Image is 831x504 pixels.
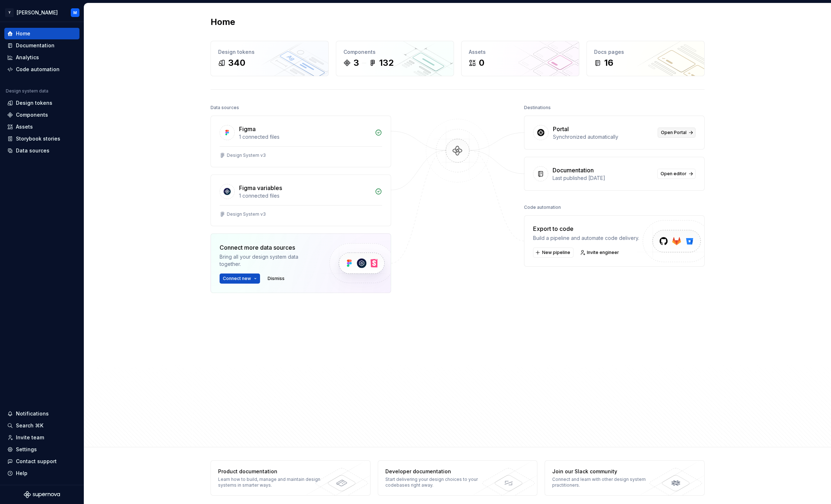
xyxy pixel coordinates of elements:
div: Documentation [553,166,594,175]
a: Data sources [4,145,79,156]
a: Components3132 [336,41,454,76]
a: Invite engineer [578,247,622,258]
span: Invite engineer [587,250,619,255]
div: Components [343,48,446,56]
div: Search ⌘K [16,422,43,429]
span: Open editor [661,171,687,177]
div: Design tokens [218,48,321,56]
div: 1 connected files [239,133,371,141]
a: Documentation [4,40,79,51]
a: Settings [4,444,79,455]
a: Code automation [4,64,79,75]
div: Help [16,470,27,477]
a: Figma1 connected filesDesign System v3 [211,116,391,167]
div: Code automation [16,66,60,73]
div: Storybook stories [16,135,60,142]
a: Docs pages16 [587,41,705,76]
div: Contact support [16,458,57,465]
div: Connect and learn with other design system practitioners. [552,477,657,488]
div: Code automation [524,202,561,212]
button: Y[PERSON_NAME]M [1,5,82,20]
div: [PERSON_NAME] [17,9,58,16]
div: 16 [604,57,613,69]
a: Storybook stories [4,133,79,145]
div: Assets [16,123,33,130]
div: Export to code [533,224,639,233]
button: Notifications [4,408,79,419]
a: Open Portal [658,128,696,138]
div: Design tokens [16,99,52,107]
span: Connect new [223,276,251,281]
div: Documentation [16,42,55,49]
div: 3 [354,57,359,69]
h2: Home [211,16,235,28]
a: Analytics [4,52,79,63]
span: New pipeline [542,250,570,255]
div: Start delivering your design choices to your codebases right away. [385,477,490,488]
a: Invite team [4,432,79,443]
a: Design tokens [4,97,79,109]
div: Last published [DATE] [553,175,653,182]
div: Learn how to build, manage and maintain design systems in smarter ways. [218,477,323,488]
div: Analytics [16,54,39,61]
a: Design tokens340 [211,41,329,76]
button: Connect new [220,273,260,284]
button: New pipeline [533,247,574,258]
div: Synchronized automatically [553,133,653,141]
div: Design System v3 [227,152,266,158]
button: Search ⌘K [4,420,79,431]
svg: Supernova Logo [24,491,60,498]
a: Figma variables1 connected filesDesign System v3 [211,175,391,226]
div: Build a pipeline and automate code delivery. [533,234,639,242]
a: Assets0 [461,41,579,76]
a: Components [4,109,79,121]
div: Join our Slack community [552,468,657,475]
div: Y [5,8,14,17]
div: Design System v3 [227,211,266,217]
div: 1 connected files [239,192,371,199]
div: Docs pages [594,48,697,56]
a: Join our Slack communityConnect and learn with other design system practitioners. [545,460,705,496]
a: Assets [4,121,79,133]
button: Contact support [4,456,79,467]
a: Open editor [657,169,696,179]
div: 340 [228,57,245,69]
div: M [73,10,77,16]
div: Assets [469,48,572,56]
div: Developer documentation [385,468,490,475]
div: Design system data [6,88,48,94]
a: Home [4,28,79,39]
div: 0 [479,57,484,69]
div: Notifications [16,410,49,417]
a: Developer documentationStart delivering your design choices to your codebases right away. [378,460,538,496]
div: Product documentation [218,468,323,475]
div: Data sources [211,103,239,113]
div: Invite team [16,434,44,441]
div: Connect more data sources [220,243,317,252]
span: Dismiss [268,276,285,281]
div: Data sources [16,147,49,154]
div: 132 [379,57,394,69]
div: Home [16,30,30,37]
div: Portal [553,125,569,133]
div: Settings [16,446,37,453]
button: Dismiss [264,273,288,284]
div: Components [16,111,48,119]
div: Destinations [524,103,551,113]
div: Bring all your design system data together. [220,253,317,268]
div: Figma [239,125,256,133]
span: Open Portal [661,130,687,135]
button: Help [4,468,79,479]
a: Product documentationLearn how to build, manage and maintain design systems in smarter ways. [211,460,371,496]
div: Figma variables [239,184,282,192]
